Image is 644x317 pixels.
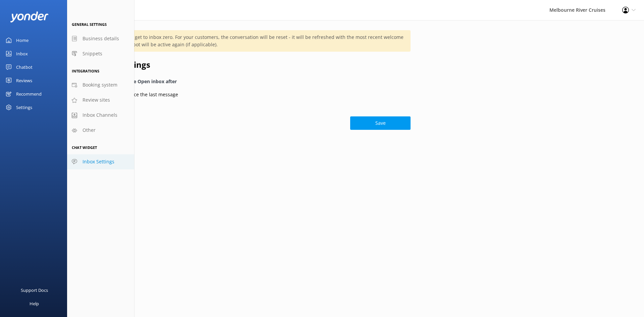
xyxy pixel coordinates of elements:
div: Help [30,297,39,310]
span: Inbox Channels [83,111,117,119]
span: Inbox Settings [83,158,114,165]
a: Inbox Settings [67,154,134,169]
a: Other [67,123,134,138]
a: Snippets [67,46,134,61]
div: Support Docs [21,283,48,297]
span: Chat Widget [72,145,97,150]
div: Settings [16,101,32,114]
span: Booking system [83,81,117,89]
div: Recommend [16,87,42,101]
button: Save [350,116,411,130]
span: Other [83,126,96,134]
h5: Close conversations in the Open inbox after [75,78,411,85]
span: Integrations [72,68,99,73]
div: Home [16,34,29,47]
span: Snippets [83,50,102,57]
a: Business details [67,31,134,46]
span: Review sites [83,96,110,104]
div: Reviews [16,74,32,87]
div: Inbox [16,47,28,60]
span: Business details [83,35,119,42]
h2: Auto-send settings [75,58,411,71]
div: Chatbot [16,60,33,74]
img: yonder-white-logo.png [10,11,49,22]
a: Booking system [67,77,134,93]
span: General Settings [72,22,107,27]
a: Inbox Channels [67,108,134,123]
p: days since the last message [109,91,178,98]
a: Review sites [67,93,134,108]
p: Use Auto-close to help get to inbox zero. For your customers, the conversation will be reset - it... [83,34,404,48]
